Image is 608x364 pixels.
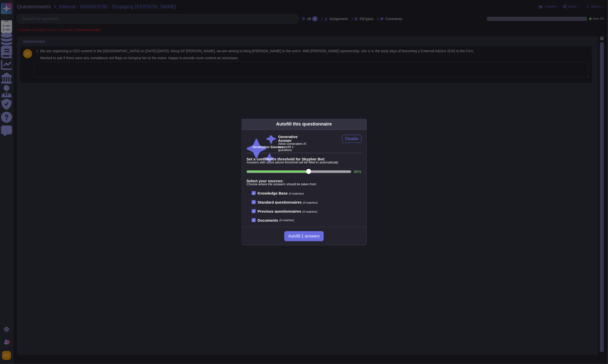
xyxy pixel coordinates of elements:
span: (0 matches) [303,210,317,213]
label: 80 % [354,170,361,173]
button: Autofill 1 answers [284,231,324,241]
span: (0 matches) [303,201,318,204]
b: Set a confidence threshold for Skypher Bot: [247,157,362,161]
span: Allow Generative AI to autofill 1 questions [278,142,308,152]
b: Standard questionnaires [258,200,302,204]
b: Generative Answer [278,135,308,142]
b: Select your sources: [247,179,362,183]
span: Answers with score above threshold will be filled in automatically [247,161,362,164]
b: Previous questionnaires [258,209,301,213]
div: Autofill this questionnaire [276,121,332,128]
b: Knowledge Base [258,191,288,195]
span: (0 matches) [279,219,294,222]
button: Disable [342,135,361,143]
b: Generation Sources : [253,145,285,149]
b: Documents [258,218,278,222]
span: Disable [345,137,358,141]
span: Choose where the answers should be taken from [247,183,362,186]
span: Autofill 1 answers [288,234,320,238]
span: (0 matches) [289,192,304,195]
